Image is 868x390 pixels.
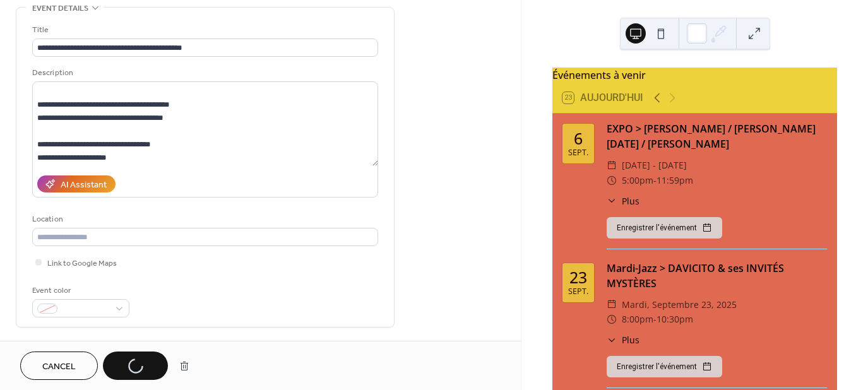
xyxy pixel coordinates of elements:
div: ​ [607,312,617,327]
span: - [653,312,657,327]
div: Event color [32,284,127,297]
span: Event details [32,2,88,15]
div: EXPO > [PERSON_NAME] / [PERSON_NAME][DATE] / [PERSON_NAME] [607,121,827,151]
span: 8:00pm [622,312,653,327]
span: Plus [622,194,639,208]
span: Plus [622,333,639,346]
span: Cancel [42,360,76,374]
div: Mardi-Jazz > DAVICITO & ses INVITÉS MYSTÈRES [607,261,827,291]
span: - [653,173,657,188]
div: ​ [607,158,617,173]
div: sept. [568,288,588,296]
div: sept. [568,149,588,157]
button: ​Plus [607,333,639,346]
div: Location [32,213,376,226]
div: ​ [607,333,617,346]
div: Événements à venir [552,68,837,83]
button: AI Assistant [37,175,116,192]
div: Description [32,66,376,80]
div: ​ [607,173,617,188]
button: Enregistrer l'événement [607,217,722,239]
span: [DATE] - [DATE] [622,158,687,173]
div: 23 [569,269,587,285]
span: Link to Google Maps [47,257,117,270]
button: Cancel [20,352,98,380]
button: ​Plus [607,194,639,208]
button: Enregistrer l'événement [607,356,722,377]
div: 6 [574,131,583,146]
span: 10:30pm [657,312,693,327]
span: 11:59pm [657,173,693,188]
div: ​ [607,194,617,208]
div: AI Assistant [61,179,107,192]
span: mardi, septembre 23, 2025 [622,297,737,312]
div: Title [32,23,376,37]
div: ​ [607,297,617,312]
span: 5:00pm [622,173,653,188]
